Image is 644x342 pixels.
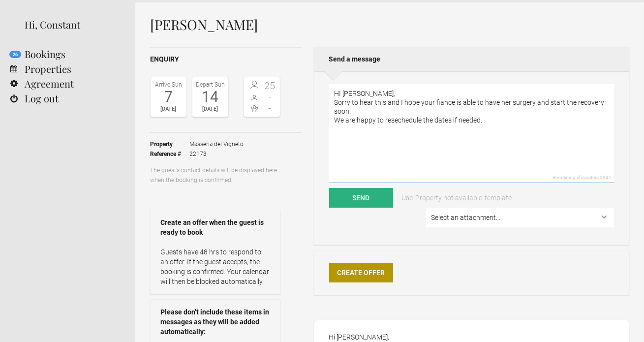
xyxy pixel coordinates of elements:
strong: Reference # [150,149,189,159]
h2: Send a message [314,47,629,71]
div: [DATE] [195,104,226,114]
strong: Property [150,139,189,149]
div: 14 [195,90,226,104]
h1: [PERSON_NAME] [150,17,629,32]
button: Send [329,188,393,208]
strong: Create an offer when the guest is ready to book [160,218,270,237]
span: - [262,92,278,102]
p: The guest’s contact details will be displayed here when the booking is confirmed. [150,165,280,185]
div: Depart Sun [195,80,226,90]
div: Hi, Constant [25,17,121,32]
div: [DATE] [153,104,184,114]
a: Create Offer [329,263,393,282]
p: Guests have 48 hrs to respond to an offer. If the guest accepts, the booking is confirmed. Your c... [160,247,270,286]
a: Use 'Property not available' template [395,188,519,208]
div: Arrive Sun [153,80,184,90]
h2: Enquiry [150,54,302,64]
flynt-notification-badge: 26 [9,51,21,58]
span: - [262,103,278,113]
div: 7 [153,90,184,104]
span: Masseria del Vigneto [189,139,244,149]
strong: Please don’t include these items in messages as they will be added automatically: [160,307,270,337]
span: 25 [262,81,278,91]
span: 22173 [189,149,244,159]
